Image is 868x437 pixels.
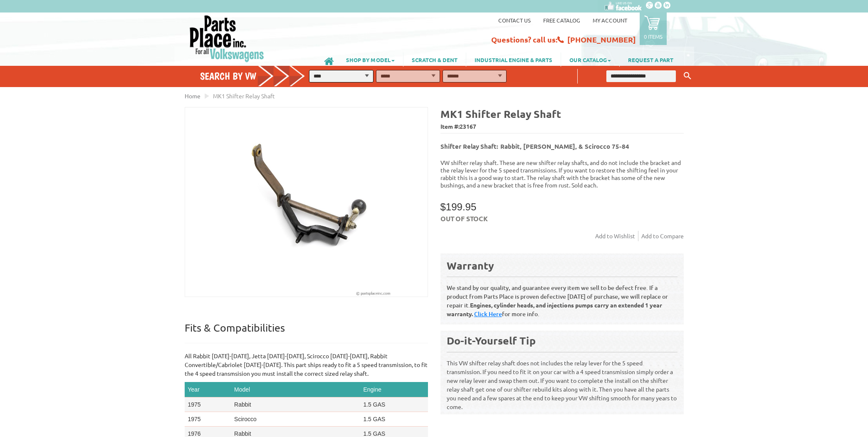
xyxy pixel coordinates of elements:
p: This VW shifter relay shaft does not includes the relay lever for the 5 speed transmission. If yo... [447,352,678,411]
span: Item #: [440,121,684,133]
a: Home [185,92,200,100]
img: MK1 Shifter Relay Shaft [185,107,428,297]
span: MK1 Shifter Relay Shaft [213,92,275,100]
b: Shifter Relay Shaft: Rabbit, [PERSON_NAME], & Scirocco 75-84 [440,142,629,150]
td: 1975 [185,412,231,427]
td: 1.5 GAS [360,397,428,412]
td: Scirocco [231,412,360,427]
span: Out of stock [440,214,488,223]
a: Free Catalog [543,17,580,24]
span: $199.95 [440,201,477,212]
span: 23167 [460,122,476,130]
b: Engines, cylinder heads, and injections pumps carry an extended 1 year warranty. [447,301,662,317]
td: 1975 [185,397,231,412]
img: Parts Place Inc! [189,15,265,62]
a: SHOP BY MODEL [338,52,403,67]
a: REQUEST A PART [620,52,682,67]
a: INDUSTRIAL ENGINE & PARTS [466,52,561,67]
a: Contact us [498,17,531,24]
div: Warranty [447,259,678,272]
p: VW shifter relay shaft. These are new shifter relay shafts, and do not include the bracket and th... [440,159,684,189]
td: 1.5 GAS [360,412,428,427]
button: Keyword Search [681,69,694,83]
a: 0 items [640,12,667,45]
p: 0 items [644,33,663,40]
p: We stand by our quality, and guarantee every item we sell to be defect free. If a product from Pa... [447,277,678,318]
a: Click Here [474,310,502,318]
a: Add to Compare [641,231,684,241]
a: SCRATCH & DENT [403,52,466,67]
td: Rabbit [231,397,360,412]
h4: Search by VW [200,70,314,82]
a: Add to Wishlist [595,231,638,241]
a: My Account [593,17,627,24]
b: MK1 Shifter Relay Shaft [440,107,561,120]
b: Do-it-Yourself Tip [447,334,536,347]
a: OUR CATALOG [561,52,619,67]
